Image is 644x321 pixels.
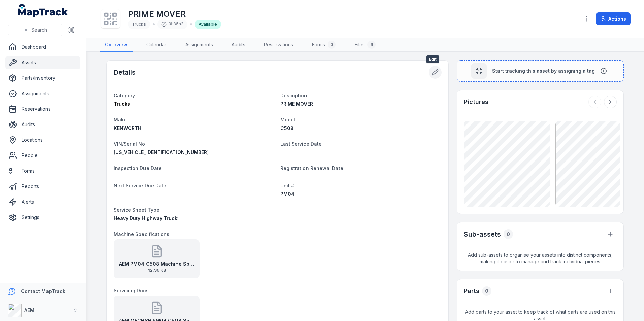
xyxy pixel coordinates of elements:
[114,101,130,107] span: Trucks
[259,38,298,52] a: Reservations
[426,55,439,63] span: Edit
[5,149,80,162] a: People
[5,211,80,224] a: Settings
[195,20,221,29] div: Available
[114,125,141,131] span: KENWORTH
[18,4,68,17] a: MapTrack
[180,38,218,52] a: Assignments
[21,288,65,294] strong: Contact MapTrack
[5,118,80,131] a: Audits
[482,286,491,296] div: 0
[5,40,80,54] a: Dashboard
[5,195,80,209] a: Alerts
[464,229,501,239] h2: Sub-assets
[5,164,80,178] a: Forms
[114,288,149,293] span: Servicing Docs
[100,38,133,52] a: Overview
[31,27,47,33] span: Search
[307,38,341,52] a: Forms0
[114,68,136,77] h2: Details
[280,141,322,147] span: Last Service Date
[280,93,307,98] span: Description
[5,56,80,69] a: Assets
[280,125,294,131] span: C508
[457,60,624,82] button: Start tracking this asset by assigning a tag
[114,183,166,188] span: Next Service Due Date
[280,165,343,171] span: Registration Renewal Date
[5,87,80,100] a: Assignments
[5,102,80,116] a: Reservations
[280,101,313,107] span: PRIME MOVER
[5,180,80,193] a: Reports
[114,207,159,213] span: Service Sheet Type
[596,12,631,25] button: Actions
[114,231,169,237] span: Machine Specifications
[119,261,194,267] strong: AEM PM04 C508 Machine Specifications
[157,20,187,29] div: 0b86b2
[114,117,127,122] span: Make
[128,9,221,20] h1: PRIME MOVER
[464,286,479,296] h3: Parts
[328,41,336,49] div: 0
[492,68,595,74] span: Start tracking this asset by assigning a tag
[114,149,209,155] span: [US_VEHICLE_IDENTIFICATION_NUMBER]
[457,246,623,271] span: Add sub-assets to organise your assets into distinct components, making it easier to manage and t...
[504,229,513,239] div: 0
[464,97,488,107] h3: Pictures
[226,38,251,52] a: Audits
[132,22,146,27] span: Trucks
[114,141,147,147] span: VIN/Serial No.
[280,183,294,188] span: Unit #
[141,38,172,52] a: Calendar
[5,71,80,85] a: Parts/Inventory
[114,93,135,98] span: Category
[24,307,34,313] strong: AEM
[114,215,178,221] span: Heavy Duty Highway Truck
[5,133,80,147] a: Locations
[367,41,376,49] div: 6
[8,24,62,36] button: Search
[114,165,162,171] span: Inspection Due Date
[349,38,381,52] a: Files6
[119,267,194,273] span: 42.96 KB
[280,191,294,197] span: PM04
[280,117,295,122] span: Model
